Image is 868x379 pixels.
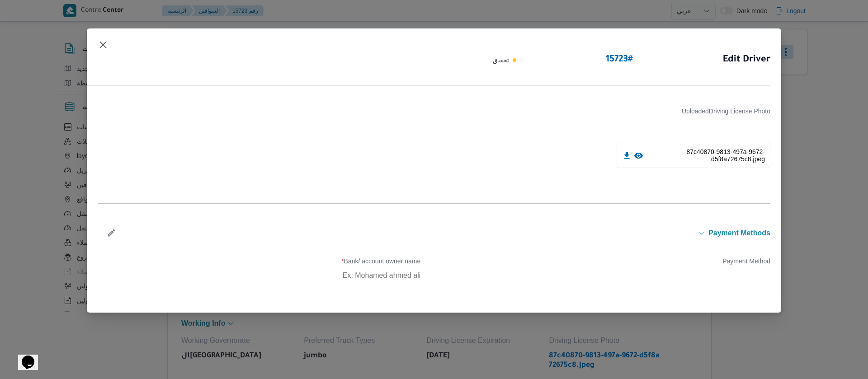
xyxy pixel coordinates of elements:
label: Uploaded Driving License Photo [682,108,770,122]
label: Bank/ account owner name [98,257,420,271]
button: Closes this modal window [98,39,108,50]
input: Ex: Mohamed ahmed ali [98,271,420,280]
iframe: chat widget [9,343,38,370]
button: Payment Methods [125,229,770,237]
span: 15723 # [606,53,633,67]
span: Payment Methods [708,229,770,237]
label: Payment Method [448,257,770,271]
div: Payment Methods [98,246,770,299]
div: Edit Driver [493,39,770,81]
p: تحقيق [493,53,509,67]
div: 87c40870-9813-497a-9672-d5f8a72675c8.jpeg [617,143,770,168]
